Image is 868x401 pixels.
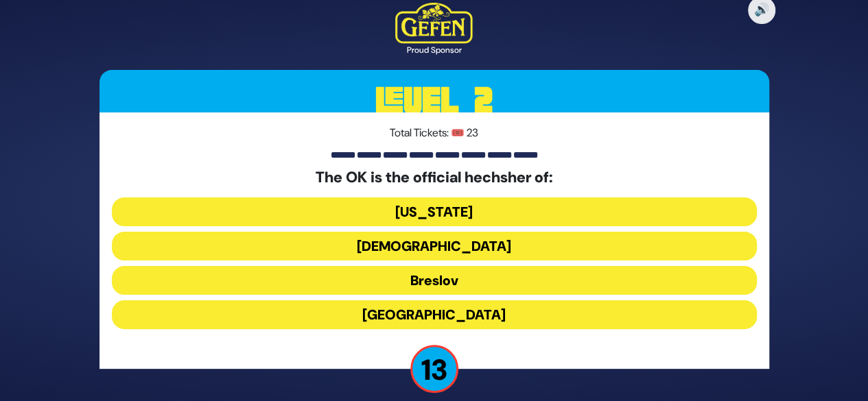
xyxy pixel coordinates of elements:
[112,169,757,186] h5: The OK is the official hechsher of:
[112,232,757,260] button: [DEMOGRAPHIC_DATA]
[112,300,757,329] button: [GEOGRAPHIC_DATA]
[99,70,769,132] h3: Level 2
[395,3,473,44] img: Kedem
[112,125,757,141] p: Total Tickets: 🎟️ 23
[112,266,757,295] button: Breslov
[410,345,458,393] p: 13
[395,44,473,56] div: Proud Sponsor
[112,197,757,226] button: [US_STATE]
